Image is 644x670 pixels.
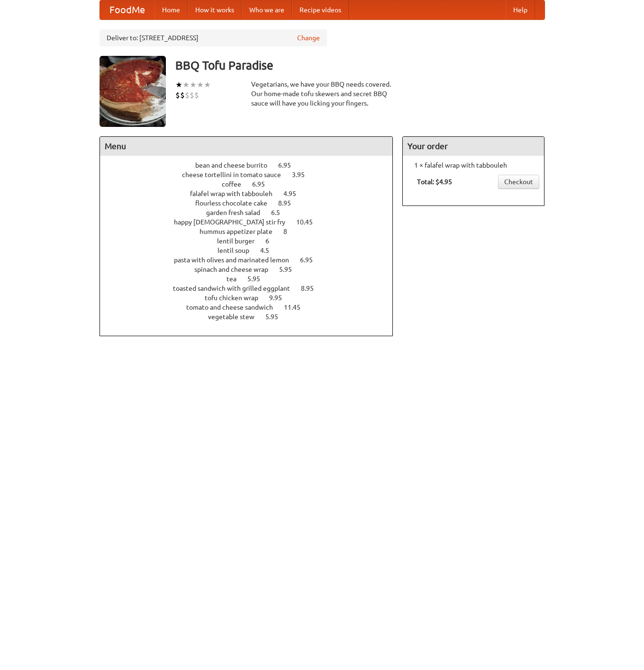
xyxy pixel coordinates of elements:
[173,285,331,292] a: toasted sandwich with grilled eggplant 8.95
[186,304,318,311] a: tomato and cheese sandwich 11.45
[217,237,287,245] a: lentil burger 6
[408,161,539,170] li: 1 × falafel wrap with tabbouleh
[190,190,282,197] span: falafel wrap with tabbouleh
[271,209,290,216] span: 6.5
[283,228,297,235] span: 8
[100,56,166,127] img: angular.jpg
[204,80,211,90] li: ★
[174,256,299,264] span: pasta with olives and marinated lemon
[174,218,295,226] span: happy [DEMOGRAPHIC_DATA] stir fry
[506,0,535,19] a: Help
[194,90,199,100] li: $
[185,90,190,100] li: $
[197,80,204,90] li: ★
[205,294,299,302] a: tofu chicken wrap 9.95
[222,180,251,188] span: coffee
[283,190,306,197] span: 4.95
[269,294,291,302] span: 9.95
[190,80,197,90] li: ★
[218,247,259,254] span: lentil soup
[265,313,288,321] span: 5.95
[195,161,308,169] a: bean and cheese burrito 6.95
[190,90,194,100] li: $
[195,161,277,169] span: bean and cheese burrito
[222,180,282,188] a: coffee 6.95
[242,0,292,19] a: Who we are
[180,90,185,100] li: $
[188,0,242,19] a: How it works
[175,80,182,90] li: ★
[200,228,282,235] span: hummus appetizer plate
[278,199,300,207] span: 8.95
[265,237,279,245] span: 6
[190,190,314,197] a: falafel wrap with tabbouleh 4.95
[208,313,264,321] span: vegetable stew
[194,266,278,273] span: spinach and cheese wrap
[292,0,349,19] a: Recipe videos
[206,209,298,216] a: garden fresh salad 6.5
[284,304,310,311] span: 11.45
[300,256,322,264] span: 6.95
[186,304,282,311] span: tomato and cheese sandwich
[174,218,330,226] a: happy [DEMOGRAPHIC_DATA] stir fry 10.45
[417,178,452,186] b: Total: $4.95
[279,266,301,273] span: 5.95
[154,0,188,19] a: Home
[208,313,296,321] a: vegetable stew 5.95
[100,0,154,19] a: FoodMe
[206,209,270,216] span: garden fresh salad
[227,275,278,283] a: tea 5.95
[175,56,545,75] h3: BBQ Tofu Paradise
[217,237,264,245] span: lentil burger
[182,80,190,90] li: ★
[173,285,299,292] span: toasted sandwich with grilled eggplant
[205,294,268,302] span: tofu chicken wrap
[251,80,393,108] div: Vegetarians, we have your BBQ needs covered. Our home-made tofu skewers and secret BBQ sauce will...
[195,199,277,207] span: flourless chocolate cake
[292,171,314,179] span: 3.95
[278,161,300,169] span: 6.95
[174,256,330,264] a: pasta with olives and marinated lemon 6.95
[100,137,393,156] h4: Menu
[297,33,320,43] a: Change
[175,90,180,100] li: $
[260,247,279,254] span: 4.5
[182,171,290,179] span: cheese tortellini in tomato sauce
[194,266,309,273] a: spinach and cheese wrap 5.95
[301,285,323,292] span: 8.95
[252,180,274,188] span: 6.95
[498,175,539,189] a: Checkout
[182,171,322,179] a: cheese tortellini in tomato sauce 3.95
[403,137,544,156] h4: Your order
[296,218,322,226] span: 10.45
[195,199,308,207] a: flourless chocolate cake 8.95
[247,275,270,283] span: 5.95
[227,275,246,283] span: tea
[218,247,287,254] a: lentil soup 4.5
[200,228,305,235] a: hummus appetizer plate 8
[100,29,327,46] div: Deliver to: [STREET_ADDRESS]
